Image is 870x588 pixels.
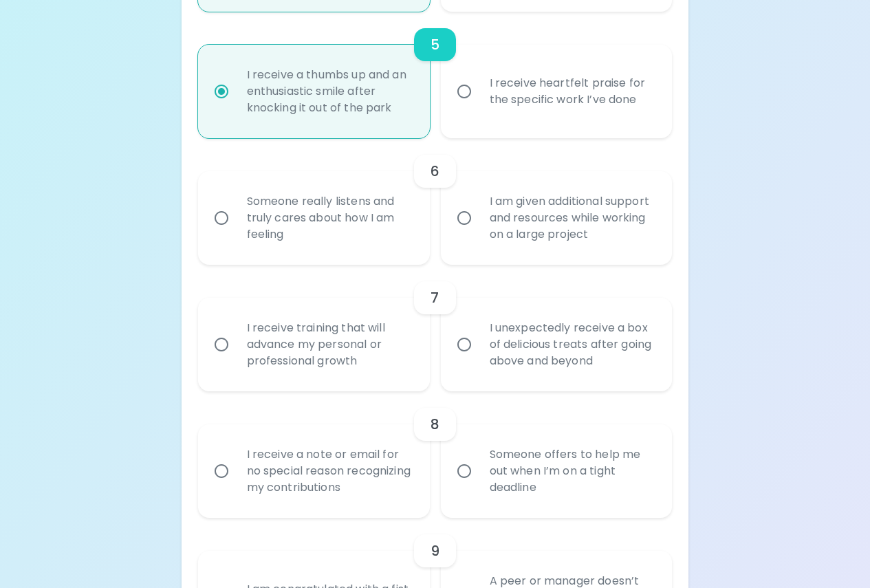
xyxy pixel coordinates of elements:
[198,138,673,265] div: choice-group-check
[479,430,665,512] div: Someone offers to help me out when I’m on a tight deadline
[198,265,673,391] div: choice-group-check
[431,287,439,309] h6: 7
[236,50,422,133] div: I receive a thumbs up and an enthusiastic smile after knocking it out of the park
[479,58,665,124] div: I receive heartfelt praise for the specific work I’ve done
[431,160,439,182] h6: 6
[198,391,673,518] div: choice-group-check
[431,34,439,56] h6: 5
[198,12,673,138] div: choice-group-check
[236,177,422,259] div: Someone really listens and truly cares about how I am feeling
[479,303,665,386] div: I unexpectedly receive a box of delicious treats after going above and beyond
[431,540,439,562] h6: 9
[236,430,422,512] div: I receive a note or email for no special reason recognizing my contributions
[431,413,439,435] h6: 8
[236,303,422,386] div: I receive training that will advance my personal or professional growth
[479,177,665,259] div: I am given additional support and resources while working on a large project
